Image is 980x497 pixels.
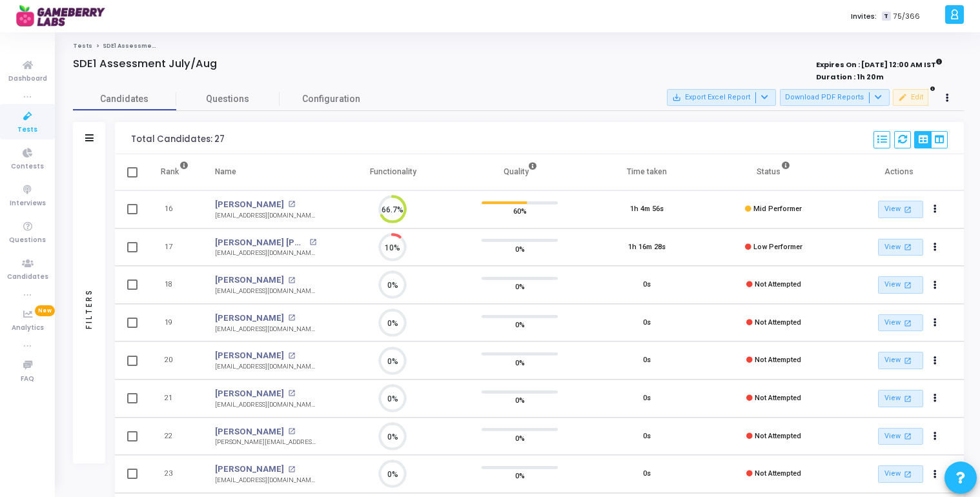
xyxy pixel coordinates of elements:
a: View [878,201,923,218]
span: Not Attempted [755,432,801,440]
mat-icon: open_in_new [288,352,295,360]
div: 0s [643,431,651,442]
div: [EMAIL_ADDRESS][DOMAIN_NAME] [215,325,316,334]
div: 0s [643,279,651,290]
h4: SDE1 Assessment July/Aug [73,57,217,70]
td: 21 [147,380,202,418]
div: [EMAIL_ADDRESS][DOMAIN_NAME] [215,211,316,221]
td: 18 [147,266,202,304]
span: Not Attempted [755,356,801,364]
span: 0% [515,356,525,369]
a: [PERSON_NAME] [215,425,284,438]
a: View [878,239,923,256]
span: 0% [515,318,525,331]
div: 1h 4m 56s [630,204,664,215]
a: View [878,352,923,369]
th: Functionality [329,154,456,190]
div: Filters [83,238,95,380]
div: [EMAIL_ADDRESS][DOMAIN_NAME] [215,249,316,258]
td: 17 [147,228,202,267]
a: [PERSON_NAME] [215,387,284,400]
a: [PERSON_NAME] [215,312,284,325]
a: View [878,276,923,294]
span: Configuration [302,92,360,106]
div: 0s [643,393,651,404]
span: Not Attempted [755,469,801,478]
div: 1h 16m 28s [628,242,666,253]
td: 19 [147,304,202,342]
img: logo [16,3,113,29]
mat-icon: open_in_new [902,279,913,290]
button: Actions [926,427,944,445]
mat-icon: open_in_new [902,204,913,215]
mat-icon: open_in_new [902,241,913,252]
span: Not Attempted [755,318,801,327]
span: 75/366 [893,11,920,22]
button: Export Excel Report [667,89,776,106]
mat-icon: open_in_new [288,466,295,473]
td: 22 [147,418,202,456]
mat-icon: open_in_new [288,201,295,208]
strong: Expires On : [DATE] 12:00 AM IST [816,56,943,70]
label: Invites: [851,11,877,22]
td: 16 [147,190,202,228]
button: Actions [926,276,944,294]
span: 0% [515,280,525,293]
a: Tests [73,42,92,50]
span: Low Performer [753,243,802,251]
mat-icon: open_in_new [902,431,913,441]
span: Questions [9,235,46,246]
a: [PERSON_NAME] [215,274,284,287]
div: Name [215,165,236,179]
a: [PERSON_NAME] [215,463,284,476]
div: 0s [643,469,651,480]
span: Mid Performer [753,205,802,213]
div: [EMAIL_ADDRESS][DOMAIN_NAME] [215,476,316,485]
a: [PERSON_NAME] [215,349,284,362]
mat-icon: open_in_new [288,277,295,284]
span: 60% [513,205,527,218]
mat-icon: open_in_new [902,355,913,366]
div: Total Candidates: 27 [131,134,225,145]
button: Actions [926,352,944,370]
span: New [35,305,55,316]
button: Edit [893,89,928,106]
div: View Options [914,131,948,148]
a: [PERSON_NAME] [215,198,284,211]
div: [EMAIL_ADDRESS][DOMAIN_NAME] [215,362,316,372]
span: Questions [176,92,280,106]
button: Download PDF Reports [780,89,890,106]
span: 0% [515,242,525,255]
mat-icon: open_in_new [309,239,316,246]
button: Actions [926,465,944,483]
div: [EMAIL_ADDRESS][DOMAIN_NAME] [215,400,316,410]
div: Time taken [627,165,667,179]
mat-icon: edit [898,93,907,102]
span: SDE1 Assessment July/Aug [103,42,187,50]
div: 0s [643,318,651,329]
span: 0% [515,394,525,407]
a: [PERSON_NAME] [PERSON_NAME] [215,236,306,249]
span: Tests [17,125,37,136]
button: Actions [926,238,944,256]
button: Actions [926,201,944,219]
mat-icon: open_in_new [288,390,295,397]
span: T [882,12,890,21]
span: Candidates [73,92,176,106]
mat-icon: open_in_new [288,314,295,321]
th: Rank [147,154,202,190]
span: 0% [515,469,525,482]
span: Analytics [12,323,44,334]
div: [PERSON_NAME][EMAIL_ADDRESS][DOMAIN_NAME] [215,438,316,447]
span: Dashboard [8,74,47,85]
button: Actions [926,314,944,332]
th: Actions [837,154,964,190]
mat-icon: save_alt [672,93,681,102]
td: 20 [147,341,202,380]
a: View [878,390,923,407]
nav: breadcrumb [73,42,964,50]
div: [EMAIL_ADDRESS][DOMAIN_NAME] [215,287,316,296]
a: View [878,428,923,445]
mat-icon: open_in_new [902,318,913,329]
